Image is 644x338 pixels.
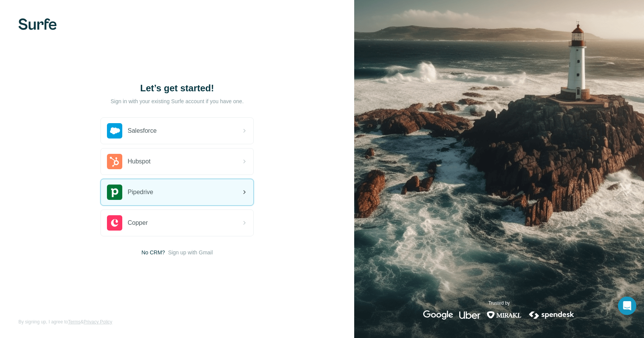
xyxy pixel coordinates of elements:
a: Privacy Policy [84,319,112,325]
p: Sign in with your existing Surfe account if you have one. [110,97,243,105]
img: spendesk's logo [528,310,575,320]
span: Copper [128,218,148,228]
span: Salesforce [128,126,157,135]
h1: Let’s get started! [100,82,254,94]
img: hubspot's logo [107,154,122,169]
a: Terms [68,319,80,325]
img: pipedrive's logo [107,185,122,200]
span: Hubspot [128,157,151,166]
span: No CRM? [141,249,165,256]
img: copper's logo [107,215,122,231]
img: uber's logo [459,310,480,320]
img: mirakl's logo [486,310,522,320]
img: google's logo [423,310,453,320]
img: salesforce's logo [107,123,122,138]
div: Open Intercom Messenger [618,297,636,315]
span: By signing up, I agree to & [18,318,112,325]
span: Pipedrive [128,188,153,197]
img: Surfe's logo [18,18,57,30]
button: Sign up with Gmail [168,249,213,256]
p: Trusted by [488,300,510,307]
